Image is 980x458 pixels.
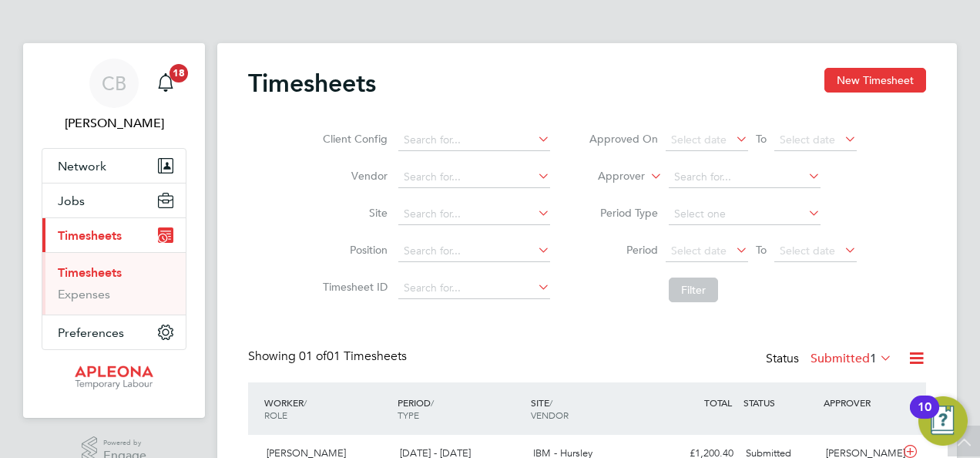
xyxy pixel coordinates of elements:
a: 18 [150,59,181,108]
div: Status [766,349,895,370]
label: Client Config [318,132,388,146]
span: TYPE [398,409,419,421]
span: / [304,396,307,409]
span: Christopher Bunch [42,114,186,133]
span: Powered by [103,436,146,450]
label: Period [589,243,658,257]
span: Network [58,159,106,173]
button: New Timesheet [824,68,926,93]
div: STATUS [740,389,820,416]
a: Expenses [58,287,110,301]
label: Approved On [589,132,658,146]
span: Timesheets [58,228,122,243]
label: Submitted [811,351,892,366]
h2: Timesheets [248,68,376,99]
span: ROLE [264,409,287,421]
button: Open Resource Center, 10 new notifications [918,396,968,446]
span: Select date [671,133,727,146]
div: 10 [918,407,931,427]
span: 01 Timesheets [299,349,407,364]
button: Network [42,149,186,183]
span: TOTAL [704,396,732,409]
span: / [549,396,552,409]
span: / [431,396,434,409]
button: Timesheets [42,218,186,252]
div: Timesheets [42,252,186,315]
a: CB[PERSON_NAME] [42,59,186,133]
span: Jobs [58,194,85,208]
input: Search for... [669,167,821,188]
div: Showing [248,349,410,365]
div: PERIOD [394,389,527,429]
input: Search for... [398,130,550,151]
span: To [751,129,771,149]
input: Search for... [398,241,550,262]
span: 1 [870,351,877,366]
span: Select date [780,244,835,258]
label: Vendor [318,169,388,183]
div: SITE [527,389,660,429]
input: Search for... [398,278,550,299]
a: Go to home page [42,365,186,390]
input: Search for... [398,167,550,188]
button: Jobs [42,184,186,217]
label: Timesheet ID [318,280,388,294]
span: Select date [671,244,727,258]
button: Filter [669,278,718,302]
span: VENDOR [531,409,569,421]
input: Search for... [398,204,550,225]
span: CB [102,73,126,93]
span: To [751,240,771,260]
a: Timesheets [58,265,122,280]
span: 01 of [299,349,327,364]
nav: Main navigation [23,43,205,418]
span: 18 [169,64,188,83]
div: WORKER [260,389,394,429]
label: Position [318,243,388,257]
label: Approver [576,169,645,184]
button: Preferences [42,315,186,349]
label: Site [318,206,388,220]
span: Select date [780,133,835,146]
input: Select one [669,204,821,225]
span: Preferences [58,325,124,340]
label: Period Type [589,206,658,220]
div: APPROVER [820,389,900,416]
img: apleona-logo-retina.png [75,365,153,390]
